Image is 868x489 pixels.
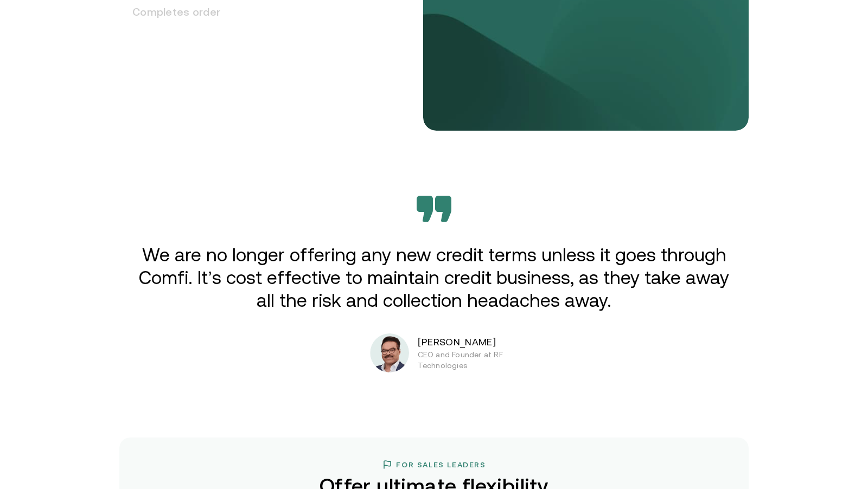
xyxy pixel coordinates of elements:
p: CEO and Founder at RF Technologies [418,349,527,371]
img: Bevarabia [417,196,451,222]
p: [PERSON_NAME] [418,335,555,349]
img: flag [382,459,393,470]
p: We are no longer offering any new credit terms unless it goes through Comfi. It’s cost effective ... [135,243,733,312]
img: Photoroom [370,333,409,372]
h3: For Sales Leaders [396,460,486,469]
